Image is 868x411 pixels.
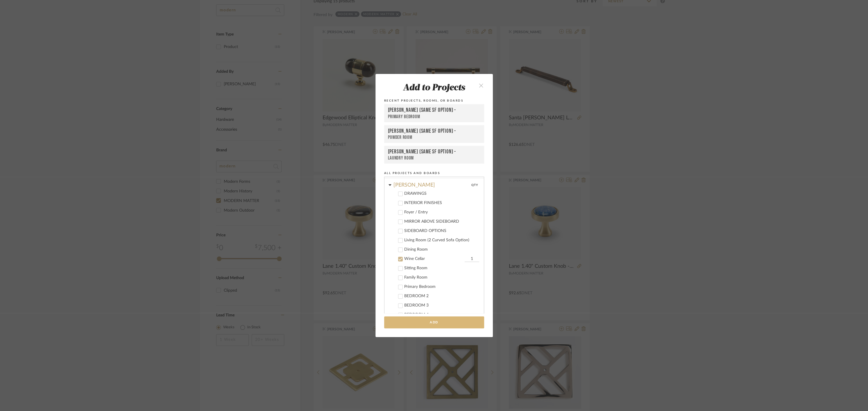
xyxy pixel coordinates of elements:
div: [PERSON_NAME] (Same SF Option) - [388,128,480,134]
div: Primary Bedroom [404,284,479,289]
div: BEDROOM 2 [404,294,479,299]
div: DRAWINGS [404,191,479,196]
div: INTERIOR FINISHES [404,201,479,205]
div: BEDROOM 4 [404,312,479,317]
input: Wine Cellar [465,256,479,262]
div: Living Room (2 Curved Sofa Option) [404,238,479,243]
div: BEDROOM 3 [404,303,479,308]
div: All Projects and Boards [384,171,484,176]
div: Family Room [404,275,479,280]
div: Add to Projects [384,83,484,93]
div: QTY [471,178,478,189]
div: Recent Projects, Rooms, or Boards [384,98,484,103]
div: Wine Cellar [404,256,463,261]
div: Dining Room [404,247,479,252]
div: Laundry Room [388,155,480,161]
div: Primary Bedroom [388,114,480,120]
div: Sitting Room [404,266,479,271]
div: [PERSON_NAME] [393,178,471,189]
div: [PERSON_NAME] (Same SF Option) - [388,107,480,114]
div: Foyer / Entry [404,210,479,215]
div: [PERSON_NAME] (Same SF Option) - [388,148,480,155]
div: SIDEBOARD OPTIONS [404,228,479,233]
div: MIRROR ABOVE SIDEBOARD [404,219,479,224]
button: close [473,79,490,91]
div: Powder Room [388,134,480,140]
button: Add [384,316,484,328]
